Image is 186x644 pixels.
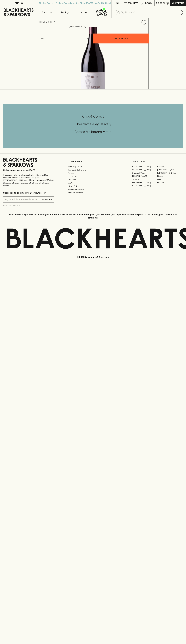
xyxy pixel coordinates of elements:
p: We will never spam you [3,204,54,207]
p: Subscribe to The Blackhearts Newsletter [3,191,54,194]
a: HOME [39,21,46,23]
a: [GEOGRAPHIC_DATA] [157,168,183,171]
p: Blackhearts & Sparrows acknowledges the traditional Custodians of land throughout [GEOGRAPHIC_DAT... [5,213,181,219]
a: Privacy Policy [68,185,119,188]
a: Geelong [157,178,183,181]
p: Shop [42,11,47,14]
a: [GEOGRAPHIC_DATA] [132,165,157,168]
p: SUBSCRIBE [42,198,53,201]
input: e.g. jane@blackheartsandsparrows.com.au [5,197,41,202]
button: Shop [37,6,56,18]
p: ADD TO CART [114,37,128,40]
p: Sibling owned and run since [DATE] [3,169,54,171]
a: Shipping Information [68,188,119,191]
input: Try "Pinot noir" [121,10,181,15]
a: Braddon [157,165,183,168]
div: Call to action block [3,104,183,148]
p: Stores [80,11,87,14]
p: Checkout [172,2,184,5]
p: 0 [167,2,168,4]
a: SHOP [48,21,53,23]
a: Contact Us [68,175,119,178]
button: Add to wishlist [69,25,86,28]
p: FIND US [14,2,23,5]
a: FAQ's [68,181,119,185]
a: [PERSON_NAME] [132,175,157,178]
h5: Uber Same-Day Delivery [3,122,183,126]
p: OTHER AREAS [68,160,119,163]
p: Wishlist [128,2,138,5]
button: ADD TO CART [93,34,149,43]
p: OUR STORES [132,160,183,163]
img: 37294.png [37,27,149,89]
a: Bottle Drop FAQ's [68,165,119,168]
p: It is against the law to sell or supply alcohol to, or to obtain alcohol on behalf of a person un... [3,174,54,187]
a: Business & Bulk Gifting [68,168,119,172]
p: $0.00 [156,2,162,5]
a: [GEOGRAPHIC_DATA] [157,171,183,175]
a: [GEOGRAPHIC_DATA] [132,168,157,171]
h5: Click & Collect [3,114,183,119]
a: [GEOGRAPHIC_DATA] [132,181,157,184]
h5: Across Melbourne Metro [3,130,183,134]
a: Fitzroy [157,175,183,178]
a: Brunswick West [132,171,157,175]
p: Login [145,2,152,5]
a: Gift Cards [68,178,119,181]
button: SUBSCRIBE [41,197,54,202]
a: Terms & Conditions [68,191,119,194]
button: Add to wishlist [140,19,147,26]
a: Prahran [157,181,183,184]
a: [GEOGRAPHIC_DATA] [132,184,157,187]
a: Careers [68,172,119,175]
p: Tastings [61,11,69,14]
a: Tastings [56,6,74,18]
strong: Liquor License #32064953 [29,179,54,181]
a: Fitzroy North [132,178,157,181]
a: Stores [74,6,93,18]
